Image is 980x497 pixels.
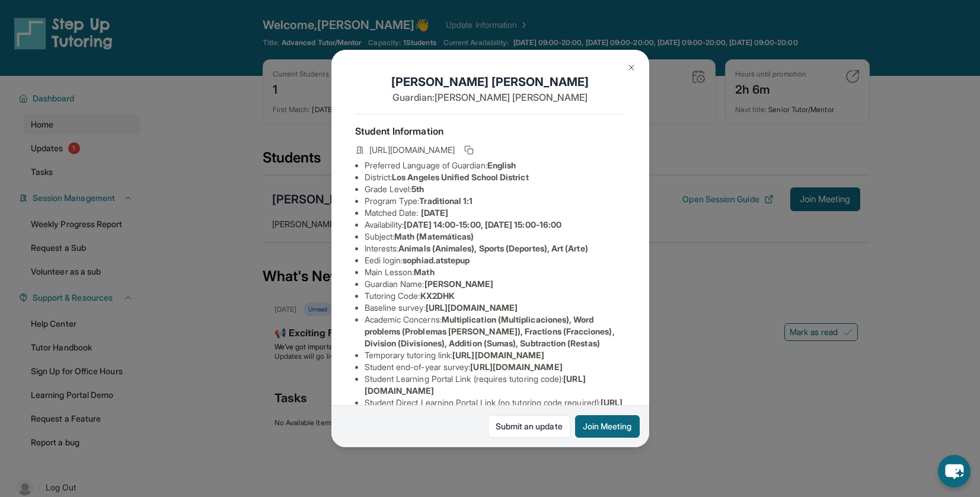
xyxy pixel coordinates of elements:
img: Close Icon [627,63,636,72]
li: Eedi login : [365,254,625,266]
li: District: [365,171,625,183]
li: Grade Level: [365,183,625,195]
span: [URL][DOMAIN_NAME] [369,144,455,156]
span: [DATE] [421,208,448,218]
button: Copy link [462,143,476,157]
li: Availability: [365,219,625,231]
span: Traditional 1:1 [419,196,473,206]
span: English [487,160,516,170]
span: Math (Matemáticas) [394,231,474,241]
li: Temporary tutoring link : [365,349,625,361]
span: [URL][DOMAIN_NAME] [426,302,518,313]
span: [DATE] 14:00-15:00, [DATE] 15:00-16:00 [404,219,561,230]
li: Subject : [365,231,625,243]
li: Academic Concerns : [365,314,625,349]
h4: Student Information [355,124,625,138]
li: Student Direct Learning Portal Link (no tutoring code required) : [365,397,625,420]
button: Join Meeting [575,415,640,438]
span: Math [414,267,434,277]
li: Interests : [365,243,625,254]
span: Animals (Animales), Sports (Deportes), Art (Arte) [398,243,588,253]
li: Tutoring Code : [365,290,625,302]
span: 5th [411,184,424,194]
span: [PERSON_NAME] [424,279,494,289]
h1: [PERSON_NAME] [PERSON_NAME] [355,74,625,90]
li: Student Learning Portal Link (requires tutoring code) : [365,373,625,397]
li: Preferred Language of Guardian: [365,160,625,171]
li: Program Type: [365,195,625,207]
span: Multiplication (Multiplicaciones), Word problems (Problemas [PERSON_NAME]), Fractions (Fracciones... [365,314,615,348]
span: [URL][DOMAIN_NAME] [470,362,562,372]
button: chat-button [938,455,971,488]
li: Student end-of-year survey : [365,361,625,373]
span: Los Angeles Unified School District [392,172,528,182]
li: Guardian Name : [365,278,625,290]
span: sophiad.atstepup [403,255,470,265]
span: KX2DHK [420,291,455,301]
p: Guardian: [PERSON_NAME] [PERSON_NAME] [355,90,625,104]
a: Submit an update [488,415,570,438]
li: Matched Date: [365,207,625,219]
span: [URL][DOMAIN_NAME] [452,350,544,360]
li: Main Lesson : [365,266,625,278]
li: Baseline survey : [365,302,625,314]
